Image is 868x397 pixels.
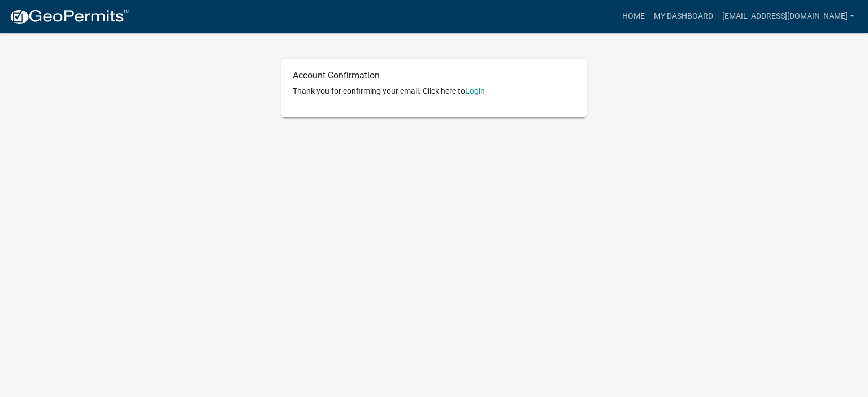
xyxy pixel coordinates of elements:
a: My Dashboard [649,6,718,27]
p: Thank you for confirming your email. Click here to [293,85,575,97]
h6: Account Confirmation [293,70,575,81]
a: [EMAIL_ADDRESS][DOMAIN_NAME] [718,6,859,27]
a: Login [465,86,485,95]
a: Home [618,6,649,27]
